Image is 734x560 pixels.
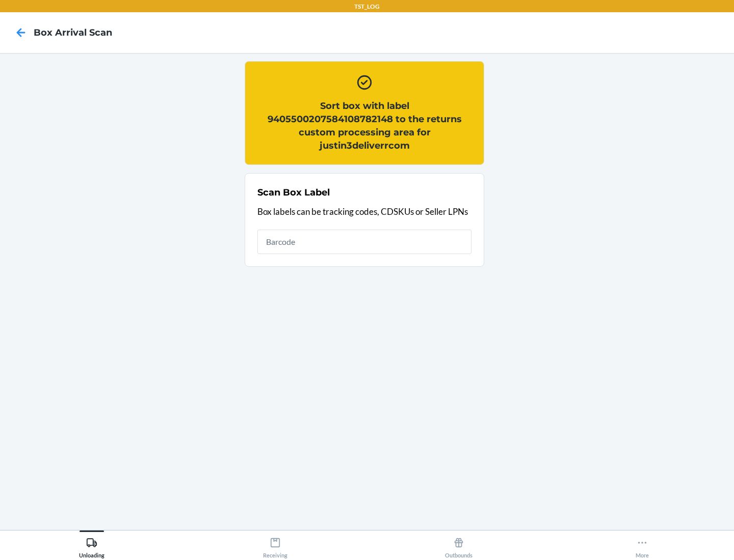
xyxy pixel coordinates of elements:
[183,530,367,558] button: Receiving
[257,186,330,199] h2: Scan Box Label
[636,533,649,558] div: More
[354,2,380,11] p: TST_LOG
[79,533,104,558] div: Unloading
[257,205,471,218] p: Box labels can be tracking codes, CDSKUs or Seller LPNs
[550,530,734,558] button: More
[257,230,471,254] input: Barcode
[257,99,471,152] h2: Sort box with label 9405500207584108782148 to the returns custom processing area for justin3deliv...
[34,26,112,39] h4: Box Arrival Scan
[445,533,473,558] div: Outbounds
[367,530,550,558] button: Outbounds
[263,533,287,558] div: Receiving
